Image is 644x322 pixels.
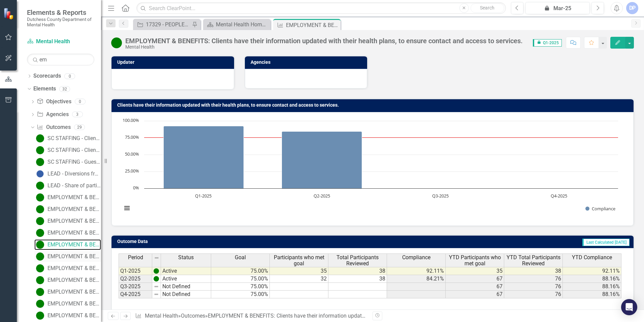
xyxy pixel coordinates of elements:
[402,254,430,261] span: Compliance
[621,299,637,315] div: Open Intercom Messenger
[47,253,101,260] div: EMPLOYMENT & BENEFITS: Clients will achieve one self-assessed Peer Advocacy and Support Goal per ...
[27,38,94,46] a: Mental Health
[34,157,101,167] a: SC STAFFING - Guests will complete a Wellness Plan and be able to clearly identify coping techinq...
[47,194,101,200] div: EMPLOYMENT & BENEFITS: Caseload per Peer Advocate
[36,217,44,225] img: Active
[119,117,621,219] svg: Interactive chart
[34,263,101,274] a: EMPLOYMENT & BENEFITS: Participants found eligible will be connected to relevant public benefits ...
[34,310,101,321] a: EMPLOYMENT & BENEFITS: Clients will report improved scores across one or more of the 8 Dimensions...
[282,131,362,188] path: Q2-2025, 84.21052632. Compliance.
[211,267,270,275] td: 75.00%
[74,124,85,130] div: 29
[64,73,75,79] div: 0
[551,193,567,199] text: Q4-2025
[446,291,504,298] td: 67
[525,2,590,14] button: Mar-25
[446,283,504,291] td: 67
[504,275,563,283] td: 76
[582,239,630,246] span: Last Calculated [DATE]
[47,313,101,319] div: EMPLOYMENT & BENEFITS: Clients will report improved scores across one or more of the 8 Dimensions...
[181,313,205,319] a: Outcomes
[286,21,339,29] div: EMPLOYMENT & BENEFITS: Clients have their information updated with their health plans, to ensure ...
[161,275,211,283] td: Active
[563,267,621,275] td: 92.11%
[270,267,328,275] td: 35
[136,2,506,14] input: Search ClearPoint...
[125,151,139,157] text: 50.00%
[161,291,211,298] td: Not Defined
[154,292,159,297] img: 8DAGhfEEPCf229AAAAAElFTkSuQmCC
[72,112,83,117] div: 3
[432,193,449,199] text: Q3-2025
[36,312,44,320] img: Active
[47,171,101,177] div: LEAD - Diversions from Legal System
[563,291,621,298] td: 88.16%
[563,275,621,283] td: 88.16%
[328,267,387,275] td: 38
[211,275,270,283] td: 75.00%
[122,204,132,213] button: View chart menu, Chart
[161,267,211,275] td: Active
[111,37,122,48] img: Active
[33,85,56,93] a: Elements
[314,193,330,199] text: Q2-2025
[270,275,328,283] td: 32
[154,276,159,281] img: vxUKiH+t4DB4Dlbf9nNoqvUz9g3YKO8hfrLxWcNDrLJ4jvweb+hBW2lgkewAAAABJRU5ErkJggg==
[125,168,139,174] text: 25.00%
[47,183,101,189] div: LEAD - Share of participants who answered YES to survey question: If a friend were in need of sim...
[34,204,101,215] a: EMPLOYMENT & BENEFITS: Current staff vacancy rate (listed as %)
[119,117,626,219] div: Chart. Highcharts interactive chart.
[27,8,94,17] span: Elements & Reports
[34,275,101,286] a: EMPLOYMENT & BENEFITS: Clients who have obtained employment will retain their current employment ...
[36,205,44,213] img: Active
[36,170,44,178] img: Not Applicable
[34,239,101,250] a: EMPLOYMENT & BENEFITS: Clients have their information updated with their health plans, to ensure ...
[563,283,621,291] td: 88.16%
[504,267,563,275] td: 38
[47,265,101,271] div: EMPLOYMENT & BENEFITS: Participants found eligible will be connected to relevant public benefits ...
[117,239,318,244] h3: Outcome Data
[125,45,523,50] div: Mental Health
[36,193,44,202] img: Active
[125,37,523,45] div: EMPLOYMENT & BENEFITS: Clients have their information updated with their health plans, to ensure ...
[47,135,101,141] div: SC STAFFING - Clients will be educated on, supported, and empowered to use alternatives to hospit...
[34,251,101,262] a: EMPLOYMENT & BENEFITS: Clients will achieve one self-assessed Peer Advocacy and Support Goal per ...
[528,4,587,12] div: Mar-25
[34,287,101,297] a: EMPLOYMENT & BENEFITS: Clients will engage in two or more One-to-One [MEDICAL_DATA] Sessions per ...
[36,300,44,308] img: Active
[36,276,44,284] img: Active
[117,60,231,65] h3: Updater
[504,291,563,298] td: 76
[154,255,159,261] img: 8DAGhfEEPCf229AAAAAElFTkSuQmCC
[36,241,44,249] img: Active
[34,298,101,309] a: EMPLOYMENT & BENEFITS: Clients will obtain employment with the assistance of Supported Employment...
[37,111,68,118] a: Agencies
[447,254,503,266] span: YTD Participants who met goal
[446,267,504,275] td: 35
[504,283,563,291] td: 76
[135,312,367,320] div: » »
[626,2,638,14] button: DP
[133,185,139,191] text: 0%
[117,103,630,108] h3: Clients have their information updated with their health plans, to ensure contact and access to s...
[119,283,152,291] td: Q3-2025
[195,193,212,199] text: Q1-2025
[47,242,101,248] div: EMPLOYMENT & BENEFITS: Clients have their information updated with their health plans, to ensure ...
[216,20,269,29] div: Mental Health Home Page
[211,291,270,298] td: 75.00%
[128,254,143,261] span: Period
[27,54,94,65] input: Search Below...
[47,218,101,224] div: EMPLOYMENT & BENEFITS: Total number of Peer Advocates
[585,206,615,212] button: Show Compliance
[471,3,504,13] button: Search
[328,275,387,283] td: 38
[119,267,152,275] td: Q1-2025
[59,86,70,92] div: 32
[208,313,521,319] div: EMPLOYMENT & BENEFITS: Clients have their information updated with their health plans, to ensure ...
[387,275,446,283] td: 84.21%
[36,182,44,190] img: Active
[36,288,44,296] img: Active
[533,39,562,47] span: Q1-2025
[154,284,159,289] img: 8DAGhfEEPCf229AAAAAElFTkSuQmCC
